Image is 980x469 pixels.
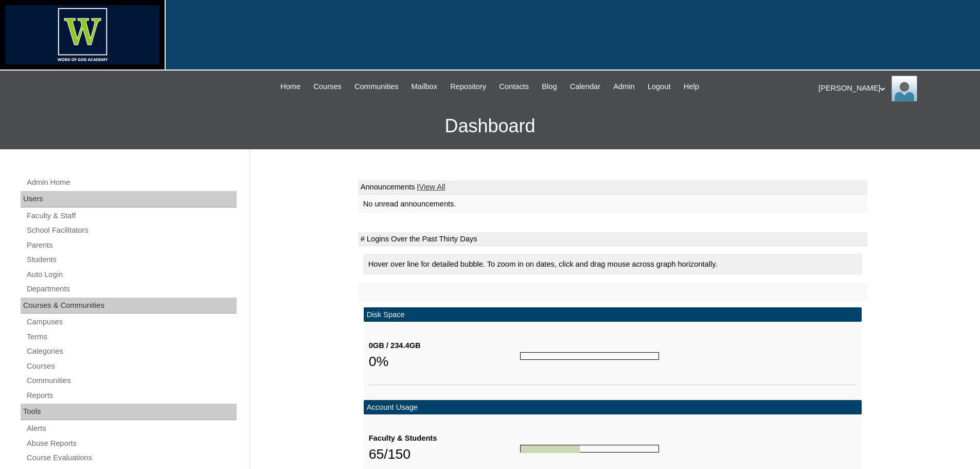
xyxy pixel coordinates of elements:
span: Mailbox [412,81,438,93]
td: Disk Space [364,307,862,322]
div: 65/150 [369,444,520,464]
div: Users [21,191,237,207]
span: Calendar [570,81,600,93]
div: [PERSON_NAME] [818,76,970,101]
a: Repository [445,81,491,93]
td: # Logins Over the Past Thirty Days [358,232,867,247]
h3: Dashboard [5,103,975,149]
a: Reports [26,389,237,402]
span: Logout [648,81,671,93]
a: Communities [26,374,237,387]
div: 0GB / 234.4GB [369,340,520,351]
a: View All [419,183,445,191]
a: Logout [643,81,676,93]
div: 0% [369,351,520,372]
td: No unread announcements. [358,195,867,214]
a: Alerts [26,422,237,435]
a: School Facilitators [26,224,237,237]
a: Categories [26,345,237,358]
a: Auto Login [26,268,237,281]
a: Faculty & Staff [26,210,237,222]
span: Admin [613,81,635,93]
div: Tools [21,404,237,420]
a: Home [275,81,306,93]
td: Account Usage [364,400,862,415]
a: Parents [26,239,237,252]
span: Help [684,81,699,93]
a: Departments [26,283,237,296]
a: Communities [349,81,404,93]
a: Courses [26,360,237,373]
span: Communities [354,81,399,93]
a: Courses [308,81,347,93]
a: Admin Home [26,176,237,189]
a: Admin [608,81,640,93]
span: Contacts [499,81,529,93]
a: Mailbox [406,81,443,93]
td: Announcements | [358,180,867,195]
a: Abuse Reports [26,437,237,450]
span: Blog [542,81,557,93]
span: Courses [313,81,342,93]
span: Repository [450,81,486,93]
a: Contacts [494,81,534,93]
img: Cristy Stasny [892,76,917,101]
div: Faculty & Students [369,433,520,444]
a: Help [679,81,704,93]
div: Courses & Communities [21,298,237,314]
a: Campuses [26,316,237,328]
a: Blog [537,81,562,93]
span: Home [280,81,300,93]
img: logo-white.png [5,5,159,64]
a: Course Evaluations [26,451,237,464]
a: Calendar [565,81,605,93]
a: Students [26,253,237,266]
a: Terms [26,331,237,343]
div: Hover over line for detailed bubble. To zoom in on dates, click and drag mouse across graph horiz... [363,254,862,275]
